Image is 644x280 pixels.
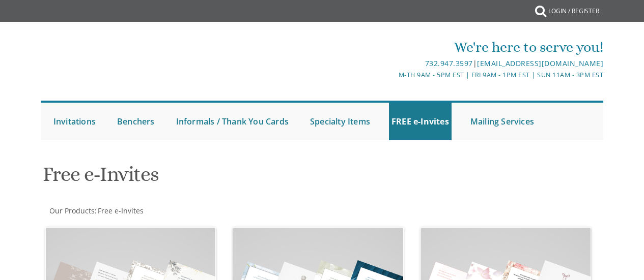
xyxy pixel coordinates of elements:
[389,103,452,140] a: FREE e-Invites
[174,103,291,140] a: Informals / Thank You Cards
[115,103,157,140] a: Benchers
[229,57,603,70] div: |
[43,163,410,193] h1: Free e-Invites
[41,206,322,216] div: :
[98,206,144,215] span: Free e-Invites
[48,206,95,215] a: Our Products
[97,206,144,215] a: Free e-Invites
[477,58,603,68] a: [EMAIL_ADDRESS][DOMAIN_NAME]
[425,58,473,68] a: 732.947.3597
[229,37,603,57] div: We're here to serve you!
[229,70,603,80] div: M-Th 9am - 5pm EST | Fri 9am - 1pm EST | Sun 11am - 3pm EST
[468,103,537,140] a: Mailing Services
[51,103,98,140] a: Invitations
[307,103,373,140] a: Specialty Items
